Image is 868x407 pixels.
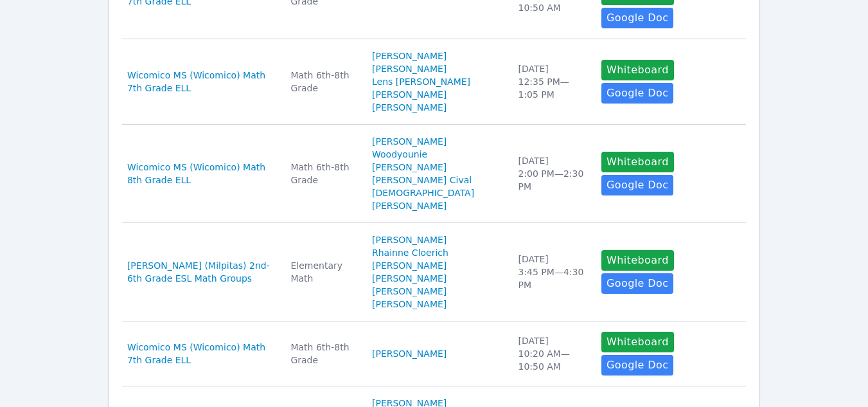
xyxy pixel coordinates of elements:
[372,347,447,360] a: [PERSON_NAME]
[372,75,470,88] a: Lens [PERSON_NAME]
[127,259,276,285] a: [PERSON_NAME] (Milpitas) 2nd-6th Grade ESL Math Groups
[127,69,276,95] a: Wicomico MS (Wicomico) Math 7th Grade ELL
[122,321,746,386] tr: Wicomico MS (Wicomico) Math 7th Grade ELLMath 6th-8th Grade[PERSON_NAME][DATE]10:20 AM—10:50 AMWh...
[518,253,586,291] div: [DATE] 3:45 PM — 4:30 PM
[372,135,447,148] a: [PERSON_NAME]
[372,272,447,285] a: [PERSON_NAME]
[601,152,674,172] button: Whiteboard
[601,175,673,195] a: Google Doc
[290,341,357,366] div: Math 6th-8th Grade
[127,161,276,186] a: Wicomico MS (Wicomico) Math 8th Grade ELL
[122,125,746,223] tr: Wicomico MS (Wicomico) Math 8th Grade ELLMath 6th-8th Grade[PERSON_NAME]Woodyounie [PERSON_NAME][...
[372,285,447,298] a: [PERSON_NAME]
[372,186,503,212] a: [DEMOGRAPHIC_DATA][PERSON_NAME]
[518,154,586,193] div: [DATE] 2:00 PM — 2:30 PM
[372,101,447,114] a: [PERSON_NAME]
[601,273,673,294] a: Google Doc
[127,341,276,366] a: Wicomico MS (Wicomico) Math 7th Grade ELL
[372,233,447,246] a: [PERSON_NAME]
[372,298,447,311] a: [PERSON_NAME]
[601,83,673,104] a: Google Doc
[601,332,674,352] button: Whiteboard
[372,174,472,186] a: [PERSON_NAME] Cival
[372,246,503,272] a: Rhainne Cloerich [PERSON_NAME]
[372,50,447,62] a: [PERSON_NAME]
[601,250,674,271] button: Whiteboard
[601,8,673,28] a: Google Doc
[518,62,586,101] div: [DATE] 12:35 PM — 1:05 PM
[290,161,357,186] div: Math 6th-8th Grade
[372,62,447,75] a: [PERSON_NAME]
[122,223,746,321] tr: [PERSON_NAME] (Milpitas) 2nd-6th Grade ESL Math GroupsElementary Math[PERSON_NAME]Rhainne Cloeric...
[372,148,503,174] a: Woodyounie [PERSON_NAME]
[290,259,357,285] div: Elementary Math
[122,39,746,125] tr: Wicomico MS (Wicomico) Math 7th Grade ELLMath 6th-8th Grade[PERSON_NAME][PERSON_NAME]Lens [PERSON...
[372,88,447,101] a: [PERSON_NAME]
[601,60,674,80] button: Whiteboard
[518,334,586,373] div: [DATE] 10:20 AM — 10:50 AM
[601,355,673,375] a: Google Doc
[290,69,357,95] div: Math 6th-8th Grade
